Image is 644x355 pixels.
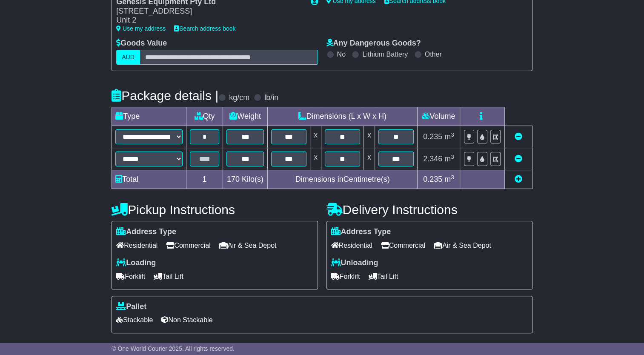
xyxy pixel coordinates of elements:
[337,50,346,58] label: No
[326,203,532,217] h4: Delivery Instructions
[417,107,460,126] td: Volume
[116,39,167,48] label: Goods Value
[326,39,421,48] label: Any Dangerous Goods?
[116,313,153,326] span: Stackable
[444,155,454,163] span: m
[451,174,454,180] sup: 3
[219,239,277,252] span: Air & Sea Depot
[116,239,157,252] span: Residential
[154,270,183,283] span: Tail Lift
[331,227,391,237] label: Address Type
[362,50,408,58] label: Lithium Battery
[331,258,378,268] label: Unloading
[186,107,223,126] td: Qty
[116,227,176,237] label: Address Type
[364,148,375,170] td: x
[116,25,166,32] a: Use my address
[423,132,442,141] span: 0.235
[161,313,212,326] span: Non Stackable
[227,175,240,183] span: 170
[116,50,140,65] label: AUD
[451,154,454,160] sup: 3
[425,50,442,58] label: Other
[310,148,321,170] td: x
[331,270,360,283] span: Forklift
[369,270,398,283] span: Tail Lift
[515,132,522,141] a: Remove this item
[515,175,522,183] a: Add new item
[444,175,454,183] span: m
[310,126,321,148] td: x
[444,132,454,141] span: m
[434,239,491,252] span: Air & Sea Depot
[116,7,302,16] div: [STREET_ADDRESS]
[112,170,186,189] td: Total
[423,175,442,183] span: 0.235
[268,170,417,189] td: Dimensions in Centimetre(s)
[112,89,218,103] h4: Package details |
[229,93,249,103] label: kg/cm
[381,239,425,252] span: Commercial
[112,203,318,217] h4: Pickup Instructions
[166,239,210,252] span: Commercial
[116,16,302,25] div: Unit 2
[364,126,375,148] td: x
[268,107,417,126] td: Dimensions (L x W x H)
[116,270,145,283] span: Forklift
[223,170,268,189] td: Kilo(s)
[116,258,156,268] label: Loading
[515,155,522,163] a: Remove this item
[174,25,235,32] a: Search address book
[186,170,223,189] td: 1
[423,155,442,163] span: 2.346
[112,345,235,352] span: © One World Courier 2025. All rights reserved.
[116,302,146,312] label: Pallet
[112,107,186,126] td: Type
[264,93,278,103] label: lb/in
[223,107,268,126] td: Weight
[331,239,372,252] span: Residential
[451,132,454,138] sup: 3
